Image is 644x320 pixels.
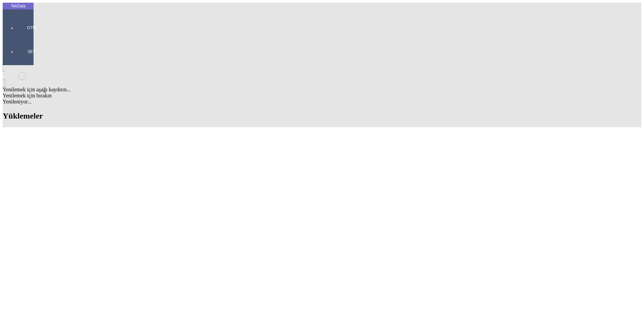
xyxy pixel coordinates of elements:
[3,111,641,121] h2: Yüklemeler
[3,99,641,105] div: Yenileniyor...
[21,25,42,31] span: GTM
[3,87,641,93] div: Yenilemek için aşağı kaydırın...
[3,3,34,9] div: TekData
[21,49,42,54] span: SET
[3,93,641,99] div: Yenilemek için bırakın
